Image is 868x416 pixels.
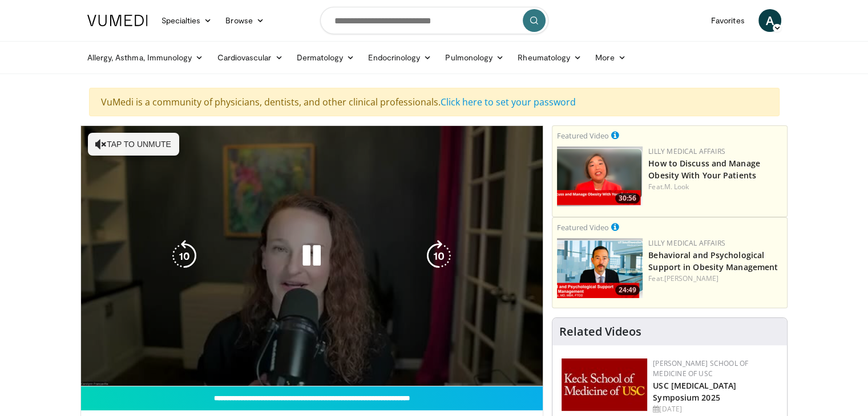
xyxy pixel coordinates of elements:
a: 30:56 [557,146,643,206]
a: USC [MEDICAL_DATA] Symposium 2025 [653,380,736,403]
a: Lilly Medical Affairs [648,238,725,248]
a: Specialties [155,9,219,32]
a: Click here to set your password [441,96,576,108]
a: [PERSON_NAME] [664,274,718,283]
img: 7b941f1f-d101-407a-8bfa-07bd47db01ba.png.150x105_q85_autocrop_double_scale_upscale_version-0.2.jpg [562,358,647,411]
a: Lilly Medical Affairs [648,146,725,156]
a: More [588,46,632,69]
a: Endocrinology [361,46,438,69]
small: Featured Video [557,130,609,141]
a: How to Discuss and Manage Obesity With Your Patients [648,158,760,181]
a: Behavioral and Psychological Support in Obesity Management [648,250,778,272]
a: Browse [219,9,271,32]
a: Rheumatology [511,46,588,69]
div: [DATE] [653,404,778,414]
div: Feat. [648,182,782,192]
small: Featured Video [557,222,609,233]
div: Feat. [648,274,782,284]
input: Search topics, interventions [320,7,548,34]
a: Pulmonology [438,46,511,69]
a: Dermatology [290,46,362,69]
video-js: Video Player [81,126,543,386]
a: Allergy, Asthma, Immunology [80,46,211,69]
a: 24:49 [557,238,643,298]
img: c98a6a29-1ea0-4bd5-8cf5-4d1e188984a7.png.150x105_q85_crop-smart_upscale.png [557,146,643,206]
div: VuMedi is a community of physicians, dentists, and other clinical professionals. [89,88,780,116]
a: [PERSON_NAME] School of Medicine of USC [653,358,748,378]
button: Tap to unmute [88,133,179,156]
img: VuMedi Logo [87,15,148,26]
span: 24:49 [615,285,640,295]
h4: Related Videos [559,325,641,338]
a: M. Look [664,182,689,191]
a: Cardiovascular [210,46,289,69]
a: A [758,9,781,32]
span: 30:56 [615,193,640,203]
a: Favorites [704,9,752,32]
img: ba3304f6-7838-4e41-9c0f-2e31ebde6754.png.150x105_q85_crop-smart_upscale.png [557,238,643,298]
